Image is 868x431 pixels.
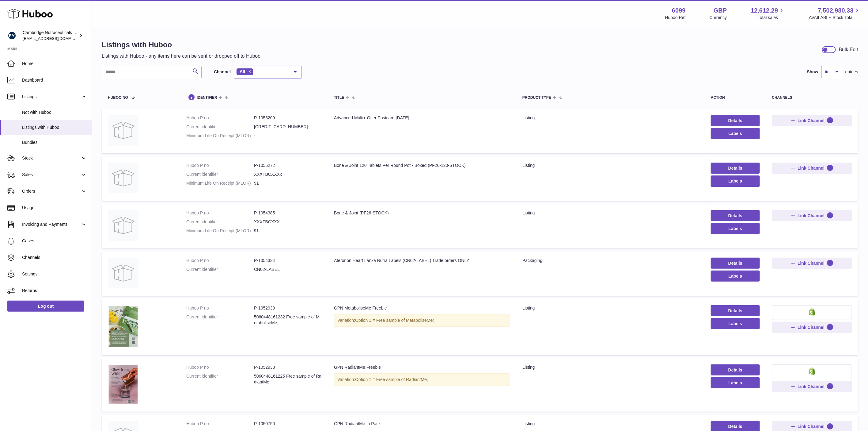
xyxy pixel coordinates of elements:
[334,163,510,168] div: Bone & Joint 120 Tablets Per Round Pot - Boxed (PF26-120-STOCK)
[22,94,81,100] span: Listings
[711,377,760,388] button: Labels
[818,6,854,15] span: 7,502,980.33
[665,15,686,21] div: Huboo Ref
[254,163,322,168] dd: P-1055272
[710,15,727,21] div: Currency
[798,213,824,218] span: Link Channel
[22,255,87,260] span: Channels
[186,314,254,326] dt: Current identifier
[254,314,322,326] dd: 5060448161232 Free sample of MetaboliseMe;
[334,258,510,264] div: Ateronon Heart Lanka Nutra Labels (CN02-LABEL) Trade orders ONLY
[334,314,510,327] div: Variation:
[22,125,87,130] span: Listings with Huboo
[711,223,760,234] button: Labels
[23,36,90,41] span: [EMAIL_ADDRESS][DOMAIN_NAME]
[711,175,760,187] button: Labels
[672,6,686,15] strong: 6099
[772,163,852,174] button: Link Channel
[711,128,760,139] button: Labels
[522,163,699,168] div: listing
[522,210,699,216] div: listing
[22,140,87,145] span: Bundles
[186,305,254,311] dt: Huboo P no
[798,384,824,389] span: Link Channel
[798,260,824,266] span: Link Channel
[711,271,760,282] button: Labels
[711,258,760,269] a: Details
[186,228,254,234] dt: Minimum Life On Receipt (MLOR)
[711,115,760,126] a: Details
[522,258,699,264] div: packaging
[334,373,510,386] div: Variation:
[186,163,254,168] dt: Huboo P no
[334,305,510,311] div: GPN MetaboliseMe Freebie
[186,267,254,272] dt: Current identifier
[772,258,852,269] button: Link Channel
[772,322,852,333] button: Link Channel
[22,172,81,178] span: Sales
[254,133,322,139] dd: -
[186,115,254,121] dt: Huboo P no
[809,308,815,316] img: shopify-small.png
[254,267,322,272] dd: CN02-LABEL
[108,96,128,100] span: Huboo no
[22,288,87,294] span: Returns
[809,368,815,375] img: shopify-small.png
[798,325,824,330] span: Link Channel
[22,61,87,67] span: Home
[186,364,254,370] dt: Huboo P no
[711,305,760,316] a: Details
[751,6,785,21] a: 12,612.29 Total sales
[254,124,322,130] dd: [CREDIT_CARD_NUMBER]
[809,15,861,21] span: AVAILABLE Stock Total
[186,219,254,225] dt: Current identifier
[186,171,254,177] dt: Current identifier
[186,210,254,216] dt: Huboo P no
[22,188,81,194] span: Orders
[108,305,138,348] img: GPN MetaboliseMe Freebie
[714,6,727,15] strong: GBP
[254,305,322,311] dd: P-1052939
[334,210,510,216] div: Bone & Joint (PF26-STOCK)
[22,110,87,115] span: Not with Huboo
[22,205,87,211] span: Usage
[254,421,322,427] dd: P-1050750
[334,364,510,370] div: GPN RadiantMe Freebie
[355,318,434,323] span: Option 1 = Free sample of MetaboliseMe;
[254,228,322,234] dd: 91
[798,424,824,429] span: Link Channel
[186,133,254,139] dt: Minimum Life On Receipt (MLOR)
[186,124,254,130] dt: Current identifier
[334,421,510,427] div: GPN RadiantMe In Pack
[22,77,87,83] span: Dashboard
[254,258,322,264] dd: P-1054334
[22,155,81,161] span: Stock
[186,373,254,385] dt: Current identifier
[798,165,824,171] span: Link Channel
[186,180,254,186] dt: Minimum Life On Receipt (MLOR)
[254,180,322,186] dd: 91
[711,364,760,375] a: Details
[711,163,760,174] a: Details
[758,15,785,21] span: Total sales
[334,115,510,121] div: Advanced Multi+ Offer Postcard [DATE]
[522,115,699,121] div: listing
[23,30,78,41] div: Cambridge Nutraceuticals Ltd
[711,318,760,329] button: Labels
[522,421,699,427] div: listing
[254,373,322,385] dd: 5060448161225 Free sample of RadiantMe;
[108,258,138,288] img: Ateronon Heart Lanka Nutra Labels (CN02-LABEL) Trade orders ONLY
[108,210,138,241] img: Bone & Joint (PF26-STOCK)
[845,69,858,75] span: entries
[102,40,262,50] h1: Listings with Huboo
[798,118,824,123] span: Link Channel
[711,96,760,100] div: action
[186,421,254,427] dt: Huboo P no
[772,210,852,221] button: Link Channel
[102,53,262,60] p: Listings with Huboo - any items here can be sent or dropped off to Huboo.
[108,163,138,193] img: Bone & Joint 120 Tablets Per Round Pot - Boxed (PF26-120-STOCK)
[254,210,322,216] dd: P-1054385
[809,6,861,21] a: 7,502,980.33 AVAILABLE Stock Total
[334,96,344,100] span: title
[807,69,818,75] label: Show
